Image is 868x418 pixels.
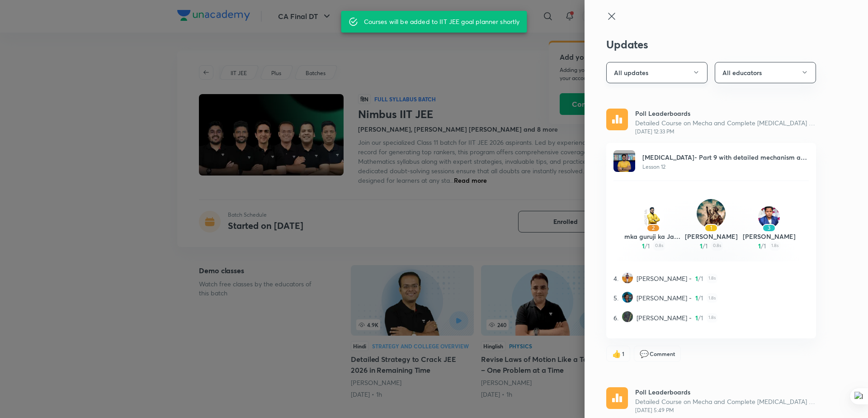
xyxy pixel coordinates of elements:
span: 1 [695,274,698,283]
span: 1 [764,241,766,251]
p: mka guruji ka Jabra fan [624,232,682,241]
span: 0.8s [711,241,723,251]
img: Avatar [613,150,635,172]
span: [DATE] 12:33 PM [635,128,816,136]
img: rescheduled [606,109,628,130]
p: Detailed Course on Mecha and Complete [MEDICAL_DATA] : JEE 2026 [635,397,816,406]
h3: Updates [606,38,816,51]
span: comment [640,350,649,358]
span: 1 [701,274,703,283]
span: 1 [647,241,650,251]
span: 1.8s [707,313,717,323]
span: 1 [705,241,708,251]
span: 1 [701,313,703,323]
div: 2 [646,224,660,232]
span: [DATE] 5:49 PM [635,406,816,414]
p: [MEDICAL_DATA]- Part 9 with detailed mechanism and example [642,152,809,162]
span: 1.8s [769,241,780,251]
span: Lesson 12 [642,163,665,170]
span: 1.8s [707,274,717,283]
div: Courses will be added to IIT JEE goal planner shortly [364,14,520,30]
div: 3 [762,224,776,232]
span: [PERSON_NAME] - [637,313,692,323]
span: 1 [758,241,761,251]
p: Poll Leaderboards [635,109,816,118]
span: [PERSON_NAME] - [637,274,692,283]
span: / [698,313,701,323]
p: Poll Leaderboards [635,387,816,397]
span: 1.8s [707,293,717,303]
span: 1 [695,313,698,323]
span: / [703,241,705,251]
img: rescheduled [606,387,628,409]
span: [PERSON_NAME] - [637,293,692,303]
span: / [698,274,701,283]
span: 1 [622,350,624,358]
img: Avatar [622,292,633,303]
p: [PERSON_NAME] [740,232,798,241]
span: like [612,350,621,358]
span: / [761,241,764,251]
span: 6. [613,313,618,323]
button: All educators [715,62,816,83]
div: 1 [704,224,718,232]
span: 0.8s [653,241,665,251]
button: All updates [606,62,708,83]
img: Avatar [642,206,664,228]
span: Comment [650,350,675,358]
p: Detailed Course on Mecha and Complete [MEDICAL_DATA] : JEE 2026 [635,118,816,128]
img: Avatar [622,311,633,322]
span: 1 [701,293,703,303]
img: Avatar [758,206,780,228]
span: 1 [695,293,698,303]
span: 4. [613,274,618,283]
img: Avatar [622,272,633,283]
span: / [698,293,701,303]
span: / [645,241,647,251]
span: 5. [613,293,618,303]
img: Avatar [697,199,726,228]
p: [PERSON_NAME] [682,232,740,241]
span: 1 [700,241,703,251]
span: 1 [642,241,645,251]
